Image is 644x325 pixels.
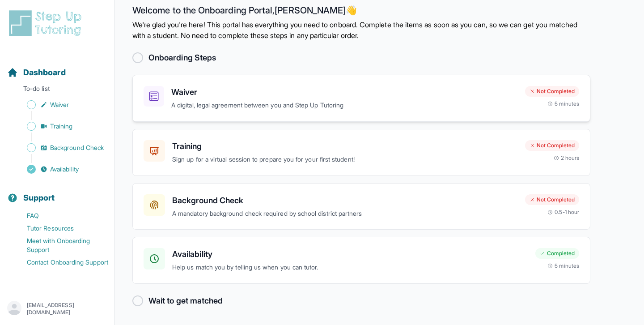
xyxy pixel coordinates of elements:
[547,209,579,216] div: 0.5-1 hour
[4,84,110,97] p: To-do list
[172,140,518,153] h3: Training
[7,301,107,317] button: [EMAIL_ADDRESS][DOMAIN_NAME]
[4,52,110,82] button: Dashboard
[148,51,216,64] h2: Onboarding Steps
[132,237,590,284] a: AvailabilityHelp us match you by telling us when you can tutor.Completed5 minutes
[23,66,66,79] span: Dashboard
[171,86,518,98] h3: Waiver
[50,165,79,174] span: Availability
[172,194,518,207] h3: Background Check
[7,163,114,175] a: Availability
[7,120,114,133] a: Training
[171,100,518,111] p: A digital, legal agreement between you and Step Up Tutoring
[50,100,69,109] span: Waiver
[535,248,579,259] div: Completed
[132,75,590,122] a: WaiverA digital, legal agreement between you and Step Up TutoringNot Completed5 minutes
[172,262,528,273] p: Help us match you by telling us when you can tutor.
[172,248,528,261] h3: Availability
[50,122,73,131] span: Training
[172,209,518,219] p: A mandatory background check required by school district partners
[50,143,104,152] span: Background Check
[7,235,114,256] a: Meet with Onboarding Support
[27,302,107,316] p: [EMAIL_ADDRESS][DOMAIN_NAME]
[7,256,114,269] a: Contact Onboarding Support
[132,5,590,19] h2: Welcome to the Onboarding Portal, [PERSON_NAME] 👋
[132,183,590,230] a: Background CheckA mandatory background check required by school district partnersNot Completed0.5...
[547,100,579,107] div: 5 minutes
[148,295,223,307] h2: Wait to get matched
[4,177,110,208] button: Support
[525,86,579,97] div: Not Completed
[23,192,55,204] span: Support
[7,66,66,79] a: Dashboard
[7,9,87,38] img: logo
[525,140,579,151] div: Not Completed
[7,141,114,154] a: Background Check
[132,19,590,41] p: We're glad you're here! This portal has everything you need to onboard. Complete the items as soo...
[554,154,580,162] div: 2 hours
[525,194,579,205] div: Not Completed
[132,129,590,176] a: TrainingSign up for a virtual session to prepare you for your first student!Not Completed2 hours
[7,222,114,235] a: Tutor Resources
[172,154,518,165] p: Sign up for a virtual session to prepare you for your first student!
[7,98,114,111] a: Waiver
[547,262,579,269] div: 5 minutes
[7,210,114,222] a: FAQ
